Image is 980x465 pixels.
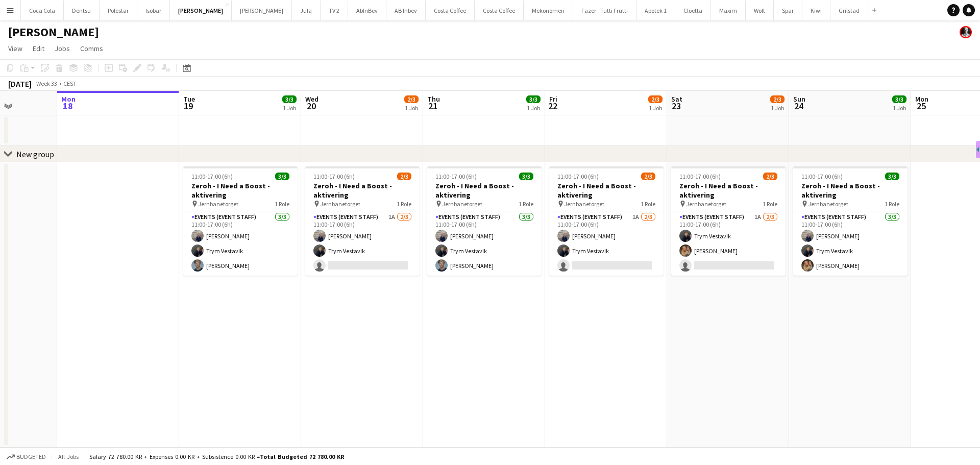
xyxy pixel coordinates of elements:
button: Coca Cola [21,1,64,20]
a: Jobs [51,42,74,55]
a: Comms [76,42,107,55]
button: Grilstad [830,1,868,20]
button: AbInBev [348,1,386,20]
span: All jobs [56,453,81,460]
div: New group [16,149,54,159]
button: Maxim [711,1,746,20]
button: Dentsu [64,1,100,20]
span: Edit [33,44,44,53]
a: Edit [29,42,48,55]
span: Comms [80,44,103,53]
span: View [8,44,22,53]
button: Fazer - Tutti Frutti [573,1,636,20]
div: [DATE] [8,79,32,89]
button: AB Inbev [386,1,426,20]
button: [PERSON_NAME] [232,1,292,20]
button: Cloetta [675,1,711,20]
a: View [4,42,27,55]
h1: [PERSON_NAME] [8,25,99,40]
app-user-avatar: Martin Torstensen [960,26,972,38]
div: CEST [63,80,77,87]
button: Isobar [137,1,170,20]
button: Wolt [746,1,774,20]
div: Salary 72 780.00 KR + Expenses 0.00 KR + Subsistence 0.00 KR = [89,453,344,460]
span: Week 33 [34,80,59,87]
span: Total Budgeted 72 780.00 KR [260,453,344,460]
button: TV 2 [321,1,348,20]
button: [PERSON_NAME] [170,1,232,20]
button: Costa Coffee [426,1,475,20]
button: Kiwi [802,1,830,20]
button: Apotek 1 [636,1,675,20]
button: Jula [292,1,321,20]
button: Polestar [100,1,137,20]
span: Budgeted [16,453,46,460]
span: Jobs [55,44,70,53]
button: Mekonomen [524,1,573,20]
button: Costa Coffee [475,1,524,20]
button: Budgeted [5,451,47,462]
button: Spar [774,1,802,20]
